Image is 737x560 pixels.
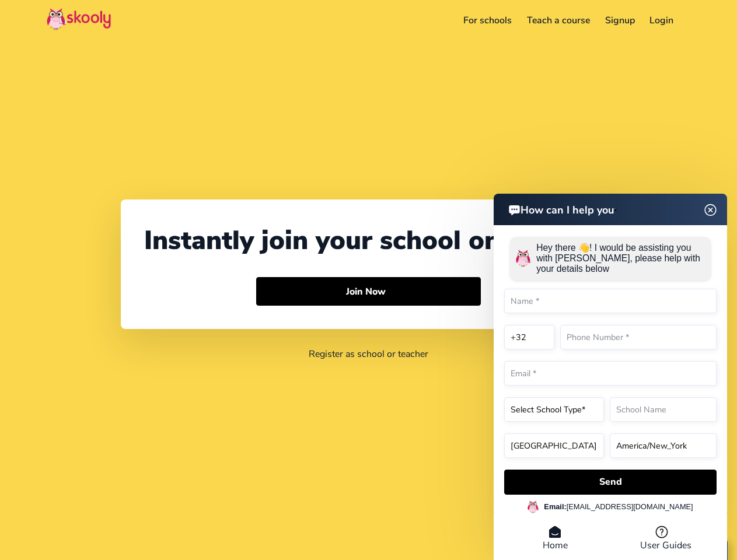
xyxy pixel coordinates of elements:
a: Login [642,11,681,30]
img: Skooly [47,8,111,30]
a: Signup [598,11,642,30]
a: Register as school or teacher [309,348,428,360]
button: Join Now [256,277,481,306]
div: Instantly join your school on Skooly [144,223,593,258]
a: Teach a course [519,11,598,30]
a: For schools [456,11,520,30]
